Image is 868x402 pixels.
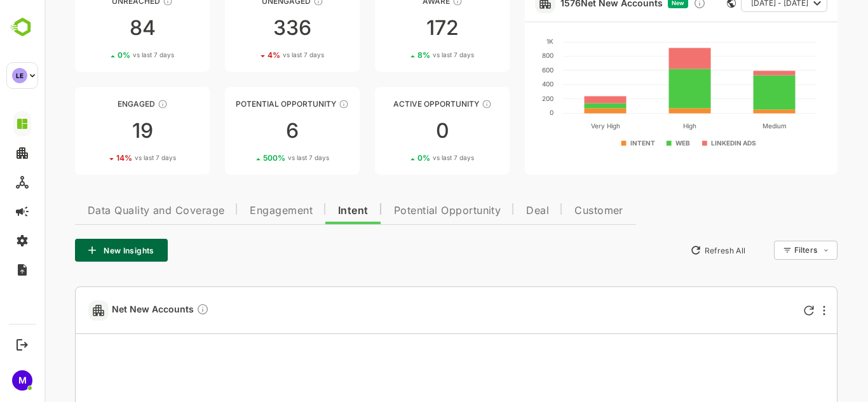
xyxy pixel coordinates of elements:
[6,15,39,39] img: BambooboxLogoMark.f1c84d78b4c51b1a7b5f700c9845e183.svg
[31,99,165,109] div: Engaged
[88,50,130,60] span: vs last 7 days
[546,122,576,130] text: Very High
[90,153,132,163] span: vs last 7 days
[243,153,285,163] span: vs last 7 days
[294,99,304,109] div: These accounts are MQAs and can be passed on to Inside Sales
[505,109,509,116] text: 0
[388,50,430,60] span: vs last 7 days
[749,239,793,262] div: Filters
[373,50,430,60] div: 8 %
[67,303,165,318] span: Net New Accounts
[31,121,165,141] div: 19
[330,87,465,175] a: Active OpportunityThese accounts have open opportunities which might be at any of the Sales Stage...
[373,153,430,163] div: 0 %
[498,80,509,88] text: 400
[238,50,280,60] span: vs last 7 days
[750,245,773,255] div: Filters
[640,240,707,260] button: Refresh All
[639,122,652,130] text: High
[330,18,465,38] div: 172
[330,99,465,109] div: Active Opportunity
[12,68,27,83] div: LE
[180,87,315,175] a: Potential OpportunityThese accounts are MQAs and can be passed on to Inside Sales6500%vs last 7 days
[180,18,315,38] div: 336
[437,99,447,109] div: These accounts have open opportunities which might be at any of the Sales Stages
[113,99,123,109] div: These accounts are warm, further nurturing would qualify them to MQAs
[31,18,165,38] div: 84
[180,121,315,141] div: 6
[718,122,742,130] text: Medium
[388,153,430,163] span: vs last 7 days
[482,206,505,216] span: Deal
[13,336,31,353] button: Logout
[294,206,324,216] span: Intent
[219,153,285,163] div: 500 %
[43,206,180,216] span: Data Quality and Coverage
[498,95,509,102] text: 200
[759,305,770,316] div: Refresh
[223,50,280,60] div: 4 %
[72,153,132,163] div: 14 %
[31,239,123,262] button: New Insights
[502,37,509,45] text: 1K
[498,66,509,74] text: 600
[180,99,315,109] div: Potential Opportunity
[349,206,457,216] span: Potential Opportunity
[152,303,165,318] div: Discover new accounts within your ICP surging on configured topics, or visiting your website anon...
[12,370,32,391] div: M
[31,87,165,175] a: EngagedThese accounts are warm, further nurturing would qualify them to MQAs1914%vs last 7 days
[530,206,579,216] span: Customer
[205,206,268,216] span: Engagement
[330,121,465,141] div: 0
[73,50,130,60] div: 0 %
[498,51,509,59] text: 800
[778,305,781,316] div: More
